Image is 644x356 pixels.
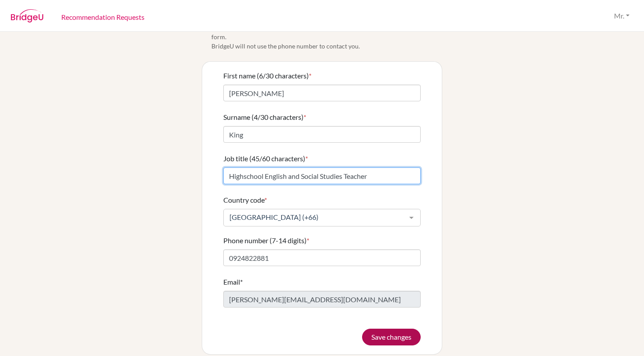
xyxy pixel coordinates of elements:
[223,85,421,101] input: Enter your first name
[223,126,421,143] input: Enter your surname
[610,7,633,24] button: Mr.
[223,235,309,246] label: Phone number (7-14 digits)
[223,112,306,122] label: Surname (4/30 characters)
[223,277,243,287] label: Email*
[223,167,421,184] input: Enter your job title
[223,249,421,266] input: Enter your number
[223,195,267,205] label: Country code
[211,23,442,51] span: The title and phone number fields are required for the teacher recommendation form. BridgeU will ...
[11,9,44,22] img: BridgeU logo
[227,213,403,222] span: [GEOGRAPHIC_DATA] (+66)
[223,70,311,81] label: First name (6/30 characters)
[54,1,152,32] a: Recommendation Requests
[362,329,421,345] button: Save changes
[223,153,308,164] label: Job title (45/60 characters)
